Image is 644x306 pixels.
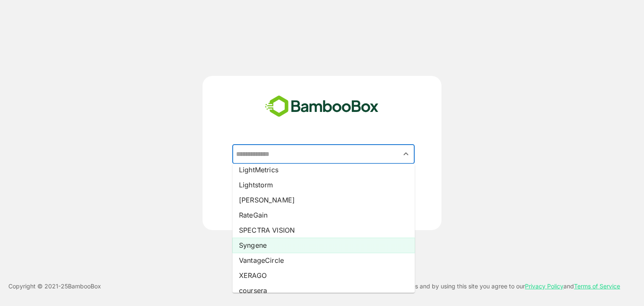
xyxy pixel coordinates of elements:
[574,283,620,290] a: Terms of Service
[232,223,415,238] li: SPECTRA VISION
[232,253,415,268] li: VantageCircle
[232,207,415,223] li: RateGain
[8,281,101,291] p: Copyright © 2021- 25 BambooBox
[232,192,415,207] li: [PERSON_NAME]
[400,148,412,160] button: Close
[232,238,415,253] li: Syngene
[232,283,415,298] li: coursera
[525,283,563,290] a: Privacy Policy
[358,281,620,291] p: This site uses cookies and by using this site you agree to our and
[232,162,415,177] li: LightMetrics
[260,93,383,120] img: bamboobox
[232,268,415,283] li: XERAGO
[232,177,415,192] li: Lightstorm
